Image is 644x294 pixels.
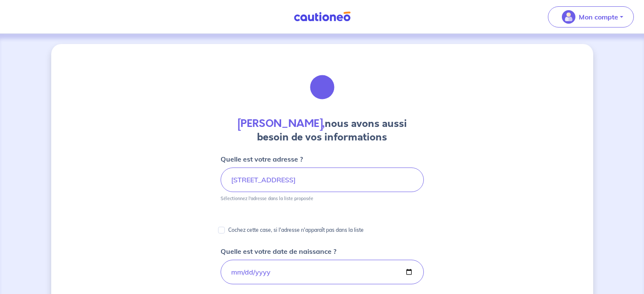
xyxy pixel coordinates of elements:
[548,6,634,27] button: illu_account_valid_menu.svgMon compte
[221,168,424,192] input: 11 rue de la liberté 75000 Paris
[579,12,618,22] p: Mon compte
[290,11,354,22] img: Cautioneo
[221,195,313,201] p: Sélectionnez l'adresse dans la liste proposée
[221,117,424,144] h4: nous avons aussi besoin de vos informations
[228,225,364,235] p: Cochez cette case, si l'adresse n'apparaît pas dans la liste
[299,64,345,110] img: illu_document_signature.svg
[221,260,424,284] input: 01/01/1980
[238,116,325,131] strong: [PERSON_NAME],
[221,246,336,256] p: Quelle est votre date de naissance ?
[562,10,575,24] img: illu_account_valid_menu.svg
[221,154,303,164] p: Quelle est votre adresse ?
